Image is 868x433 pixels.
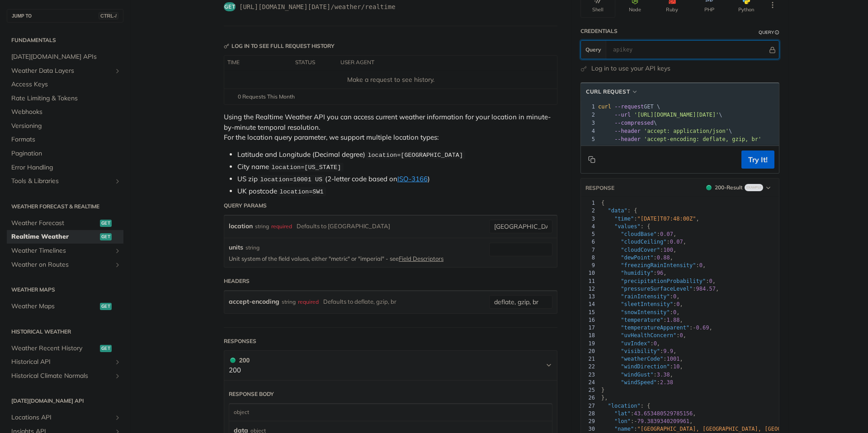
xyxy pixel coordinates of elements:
[601,363,683,370] span: : ,
[601,301,683,307] span: : ,
[114,247,121,254] button: Show subpages for Weather Timelines
[601,387,604,393] span: }
[601,231,676,237] span: : ,
[11,302,98,311] span: Weather Maps
[745,184,763,191] span: Example
[634,418,637,424] span: -
[699,262,703,268] span: 0
[657,372,670,378] span: 3.38
[601,340,660,347] span: : ,
[581,301,595,308] div: 14
[621,348,660,354] span: "visibility"
[11,52,121,61] span: [DATE][DOMAIN_NAME] APIs
[100,220,112,227] span: get
[601,325,712,331] span: : ,
[581,371,595,379] div: 23
[114,372,121,380] button: Show subpages for Historical Climate Normals
[608,207,627,214] span: "data"
[7,355,123,369] a: Historical APIShow subpages for Historical API
[229,254,476,263] p: Unit system of the field values, either "metric" or "imperial" - see
[663,247,673,253] span: 100
[11,219,98,228] span: Weather Forecast
[621,231,656,237] span: "cloudBase"
[609,41,768,59] input: apikey
[614,426,634,432] span: "name"
[614,112,631,118] span: --url
[292,56,337,70] th: status
[581,199,595,207] div: 1
[621,325,689,331] span: "temperatureApparent"
[601,278,716,284] span: : ,
[585,153,598,166] button: Copy to clipboard
[581,386,595,394] div: 25
[11,246,112,255] span: Weather Timelines
[245,244,259,252] div: string
[229,390,274,398] div: Response body
[228,75,553,85] div: Make a request to see history.
[7,161,123,174] a: Error Handling
[397,174,428,183] a: ISO-3166
[644,128,729,134] span: 'accept: application/json'
[7,36,123,44] h2: Fundamentals
[601,200,604,206] span: {
[581,103,596,111] div: 1
[114,178,121,185] button: Show subpages for Tools & Libraries
[7,50,123,64] a: [DATE][DOMAIN_NAME] APIs
[7,369,123,383] a: Historical Climate NormalsShow subpages for Historical Climate Normals
[581,379,595,386] div: 24
[601,418,693,424] span: : ,
[224,2,236,11] span: get
[260,176,322,183] span: location=10001 US
[7,244,123,258] a: Weather TimelinesShow subpages for Weather Timelines
[621,293,670,300] span: "rainIntensity"
[601,293,680,300] span: : ,
[224,42,335,50] div: Log in to see full request history
[621,379,656,386] span: "windSpeed"
[598,112,722,118] span: \
[679,332,683,339] span: 0
[11,108,121,117] span: Webhooks
[660,231,673,237] span: 0.07
[581,348,595,355] div: 20
[601,254,673,261] span: : ,
[581,355,595,363] div: 21
[11,163,121,172] span: Error Handling
[399,255,443,262] a: Field Descriptors
[581,269,595,277] div: 10
[279,188,323,195] span: location=SW1
[7,105,123,119] a: Webhooks
[7,286,123,294] h2: Weather Maps
[7,300,123,313] a: Weather Mapsget
[11,344,98,353] span: Weather Recent History
[614,120,654,126] span: --compressed
[586,88,630,96] span: cURL Request
[693,325,696,331] span: -
[7,9,123,23] button: JUMP TOCTRL-/
[11,260,112,269] span: Weather on Routes
[614,410,631,417] span: "lat"
[7,397,123,405] h2: [DATE][DOMAIN_NAME] API
[583,87,641,96] button: cURL Request
[601,216,699,222] span: : ,
[581,332,595,339] div: 18
[768,45,777,54] button: Hide
[271,164,341,171] span: location=[US_STATE]
[644,136,761,142] span: 'accept-encoding: deflate, gzip, br'
[601,286,719,292] span: : ,
[673,293,676,300] span: 0
[670,239,683,245] span: 0.07
[601,332,686,339] span: : ,
[229,355,552,376] button: 200 200200
[224,277,250,285] div: Headers
[621,262,696,268] span: "freezingRainIntensity"
[229,404,550,421] div: object
[601,207,637,214] span: : {
[706,185,712,190] span: 200
[11,135,121,144] span: Formats
[581,293,595,301] div: 13
[7,92,123,105] a: Rate Limiting & Tokens
[337,56,539,70] th: user agent
[621,247,660,253] span: "cloudCover"
[229,295,279,308] label: accept-encoding
[709,278,712,284] span: 0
